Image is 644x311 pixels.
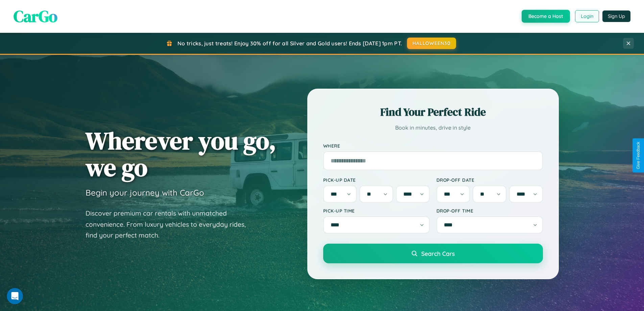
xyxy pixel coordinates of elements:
[14,5,57,27] span: CarGo
[436,208,543,214] label: Drop-off Time
[407,38,456,49] button: HALLOWEEN30
[522,10,570,23] button: Become a Host
[323,105,543,119] h2: Find Your Perfect Ride
[86,208,255,241] p: Discover premium car rentals with unmatched convenience. From luxury vehicles to everyday rides, ...
[177,40,402,47] span: No tricks, just treats! Enjoy 30% off for all Silver and Gold users! Ends [DATE] 1pm PT.
[86,127,276,181] h1: Wherever you go, we go
[636,142,641,169] div: Give Feedback
[421,250,455,257] span: Search Cars
[323,177,430,183] label: Pick-up Date
[323,143,543,149] label: Where
[323,123,543,133] p: Book in minutes, drive in style
[86,187,204,198] h3: Begin your journey with CarGo
[323,208,430,214] label: Pick-up Time
[602,10,630,22] button: Sign Up
[575,10,599,22] button: Login
[7,288,23,304] iframe: Intercom live chat
[436,177,543,183] label: Drop-off Date
[323,244,543,263] button: Search Cars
